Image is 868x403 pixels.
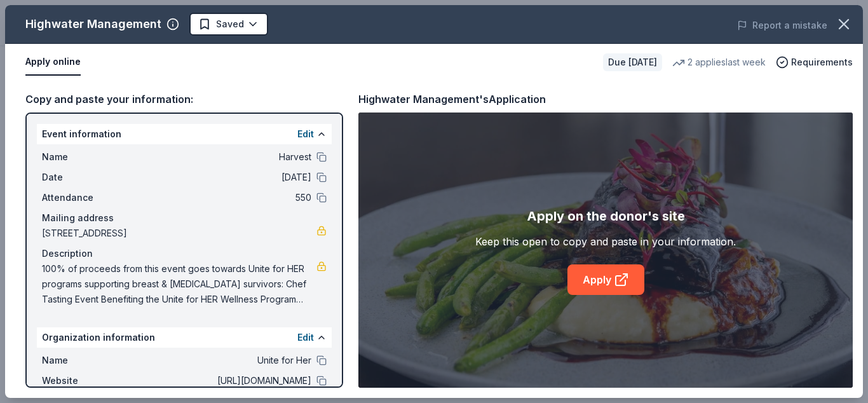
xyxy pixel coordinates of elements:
[42,226,316,241] span: [STREET_ADDRESS]
[127,373,311,388] span: [URL][DOMAIN_NAME]
[37,327,332,348] div: Organization information
[358,91,546,107] div: Highwater Management's Application
[475,234,736,249] div: Keep this open to copy and paste in your information.
[25,14,161,34] div: Highwater Management
[42,353,127,368] span: Name
[42,373,127,388] span: Website
[527,206,685,226] div: Apply on the donor's site
[42,210,327,226] div: Mailing address
[297,330,314,345] button: Edit
[737,18,827,33] button: Report a mistake
[127,353,311,368] span: Unite for Her
[189,13,268,36] button: Saved
[42,246,327,261] div: Description
[25,91,343,107] div: Copy and paste your information:
[42,261,316,307] span: 100% of proceeds from this event goes towards Unite for HER programs supporting breast & [MEDICAL...
[42,149,127,165] span: Name
[567,264,644,295] a: Apply
[216,17,244,32] span: Saved
[127,149,311,165] span: Harvest
[791,55,853,70] span: Requirements
[672,55,766,70] div: 2 applies last week
[42,190,127,205] span: Attendance
[127,190,311,205] span: 550
[25,49,81,76] button: Apply online
[37,124,332,144] div: Event information
[776,55,853,70] button: Requirements
[127,170,311,185] span: [DATE]
[603,53,662,71] div: Due [DATE]
[42,170,127,185] span: Date
[297,126,314,142] button: Edit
